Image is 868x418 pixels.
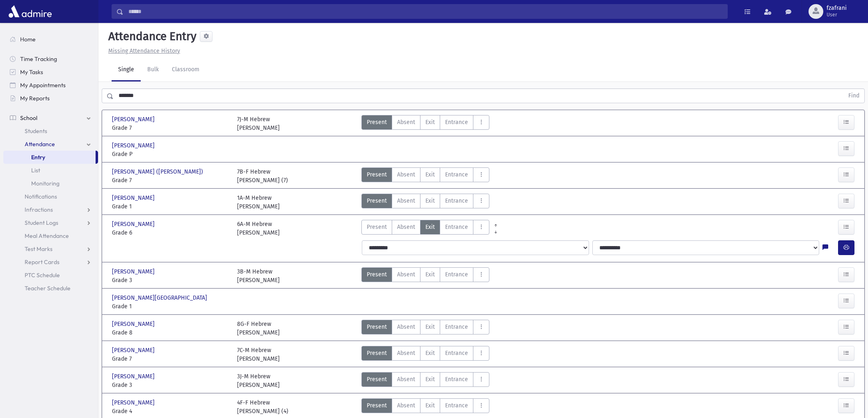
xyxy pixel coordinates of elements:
[112,220,156,228] span: [PERSON_NAME]
[25,271,60,279] span: PTC Schedule
[367,223,387,231] span: Present
[3,203,98,216] a: Infractions
[3,282,98,295] a: Teacher Schedule
[361,194,489,211] div: AttTypes
[3,269,98,282] a: PTC Schedule
[31,154,45,161] span: Entry
[3,79,98,92] a: My Appointments
[397,197,415,205] span: Absent
[425,349,435,357] span: Exit
[3,66,98,79] a: My Tasks
[108,47,180,54] u: Missing Attendance History
[20,68,43,76] span: My Tasks
[361,372,489,389] div: AttTypes
[3,255,98,269] a: Report Cards
[112,328,229,337] span: Grade 8
[25,206,53,213] span: Infractions
[425,223,435,231] span: Exit
[3,52,98,66] a: Time Tracking
[31,180,59,187] span: Monitoring
[25,258,59,266] span: Report Cards
[123,4,727,19] input: Search
[165,59,206,81] a: Classroom
[112,150,229,158] span: Grade P
[361,320,489,337] div: AttTypes
[425,375,435,384] span: Exit
[25,219,58,226] span: Student Logs
[3,177,98,190] a: Monitoring
[112,59,141,81] a: Single
[367,170,387,179] span: Present
[237,167,288,185] div: 7B-F Hebrew [PERSON_NAME] (7)
[3,229,98,242] a: Meal Attendance
[112,398,156,407] span: [PERSON_NAME]
[112,372,156,381] span: [PERSON_NAME]
[3,190,98,203] a: Notifications
[25,140,55,148] span: Attendance
[141,59,165,81] a: Bulk
[112,276,229,285] span: Grade 3
[445,270,468,279] span: Entrance
[425,197,435,205] span: Exit
[105,29,196,43] h5: Attendance Entry
[112,267,156,276] span: [PERSON_NAME]
[112,381,229,389] span: Grade 3
[397,170,415,179] span: Absent
[445,197,468,205] span: Entrance
[112,115,156,124] span: [PERSON_NAME]
[361,346,489,363] div: AttTypes
[7,3,54,20] img: AdmirePro
[112,320,156,328] span: [PERSON_NAME]
[361,167,489,185] div: AttTypes
[367,197,387,205] span: Present
[112,407,229,416] span: Grade 4
[397,323,415,331] span: Absent
[3,164,98,177] a: List
[237,398,288,416] div: 4F-F Hebrew [PERSON_NAME] (4)
[425,401,435,410] span: Exit
[237,115,280,132] div: 7J-M Hebrew [PERSON_NAME]
[445,323,468,331] span: Entrance
[367,375,387,384] span: Present
[112,194,156,202] span: [PERSON_NAME]
[397,401,415,410] span: Absent
[3,138,98,151] a: Attendance
[112,124,229,132] span: Grade 7
[367,323,387,331] span: Present
[25,193,57,200] span: Notifications
[3,33,98,46] a: Home
[445,375,468,384] span: Entrance
[237,267,280,285] div: 3B-M Hebrew [PERSON_NAME]
[3,216,98,229] a: Student Logs
[445,118,468,127] span: Entrance
[425,170,435,179] span: Exit
[237,320,280,337] div: 8G-F Hebrew [PERSON_NAME]
[112,228,229,237] span: Grade 6
[25,127,47,135] span: Students
[367,118,387,127] span: Present
[3,111,98,124] a: School
[445,170,468,179] span: Entrance
[237,194,280,211] div: 1A-M Hebrew [PERSON_NAME]
[25,285,71,292] span: Teacher Schedule
[20,95,50,102] span: My Reports
[112,176,229,185] span: Grade 7
[20,114,37,122] span: School
[112,346,156,355] span: [PERSON_NAME]
[425,118,435,127] span: Exit
[397,118,415,127] span: Absent
[105,47,180,54] a: Missing Attendance History
[3,92,98,105] a: My Reports
[25,245,53,253] span: Test Marks
[361,267,489,285] div: AttTypes
[361,398,489,416] div: AttTypes
[367,401,387,410] span: Present
[827,5,847,11] span: fzafrani
[112,167,205,176] span: [PERSON_NAME] ([PERSON_NAME])
[397,349,415,357] span: Absent
[237,372,280,389] div: 3J-M Hebrew [PERSON_NAME]
[367,270,387,279] span: Present
[3,151,96,164] a: Entry
[843,89,864,103] button: Find
[425,270,435,279] span: Exit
